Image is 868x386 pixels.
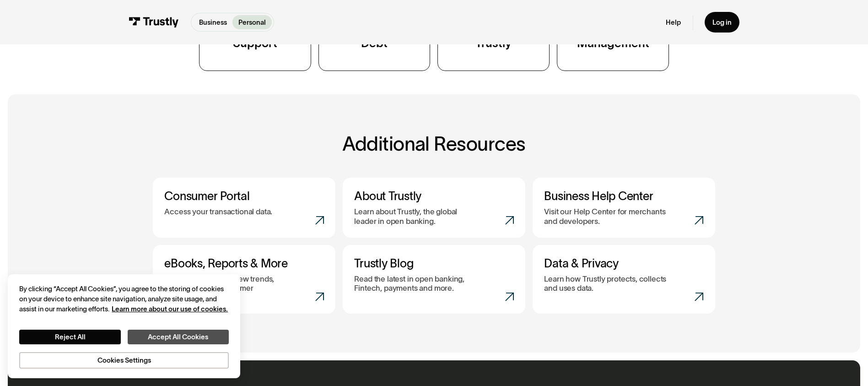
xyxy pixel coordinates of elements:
a: Log in [705,12,739,33]
h3: Consumer Portal [164,189,323,203]
button: Cookies Settings [19,352,229,369]
h3: Trustly Blog [354,256,513,271]
button: Accept All Cookies [128,330,229,344]
a: eBooks, Reports & MoreStay in the know on new trends, technology and customer demands. [153,245,335,314]
p: Learn about Trustly, the global leader in open banking. [354,207,478,226]
a: More information about your privacy, opens in a new tab [112,305,228,313]
a: Business [193,15,232,29]
p: Business [199,17,227,27]
a: Consumer PortalAccess your transactional data. [153,178,335,238]
div: By clicking “Accept All Cookies”, you agree to the storing of cookies on your device to enhance s... [19,284,229,315]
h2: Additional Resources [153,133,715,155]
button: Reject All [19,330,120,344]
a: Data & PrivacyLearn how Trustly protects, collects and uses data. [533,245,715,314]
a: Trustly BlogRead the latest in open banking, Fintech, payments and more. [343,245,525,314]
a: Personal [232,15,271,29]
a: About TrustlyLearn about Trustly, the global leader in open banking. [343,178,525,238]
p: Learn how Trustly protects, collects and uses data. [544,274,668,293]
h3: Business Help Center [544,189,703,203]
p: Personal [238,17,266,27]
img: Trustly Logo [129,17,179,27]
a: Help [666,18,681,27]
div: Privacy [19,284,229,369]
h3: Data & Privacy [544,256,703,271]
p: Visit our Help Center for merchants and developers. [544,207,668,226]
h3: eBooks, Reports & More [164,256,323,271]
h3: About Trustly [354,189,513,203]
p: Read the latest in open banking, Fintech, payments and more. [354,274,478,293]
a: Business Help CenterVisit our Help Center for merchants and developers. [533,178,715,238]
p: Access your transactional data. [164,207,272,216]
div: Log in [712,18,732,27]
div: Cookie banner [8,274,241,378]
